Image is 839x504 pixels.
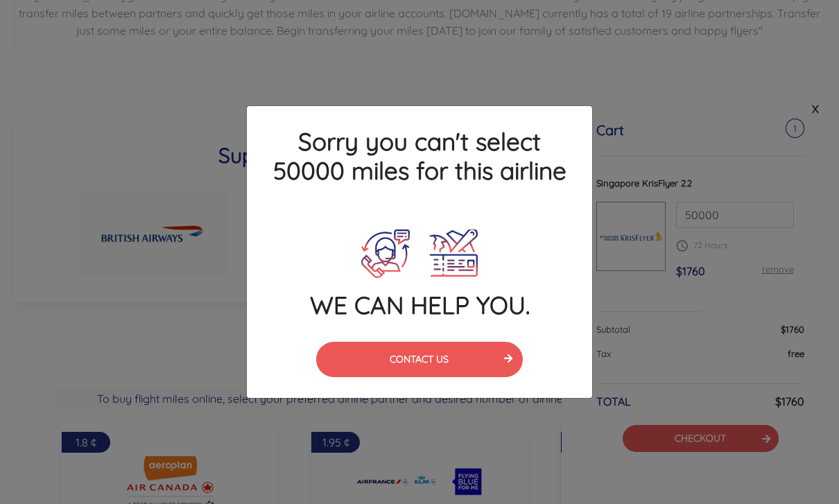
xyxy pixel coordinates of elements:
[316,342,524,377] button: CONTACT US
[247,106,592,206] h4: Sorry you can't select 50000 miles for this airline
[316,351,524,365] a: CONTACT US
[247,290,592,320] h4: WE CAN HELP YOU.
[361,229,410,278] img: Call
[429,229,478,278] img: Plane Ticket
